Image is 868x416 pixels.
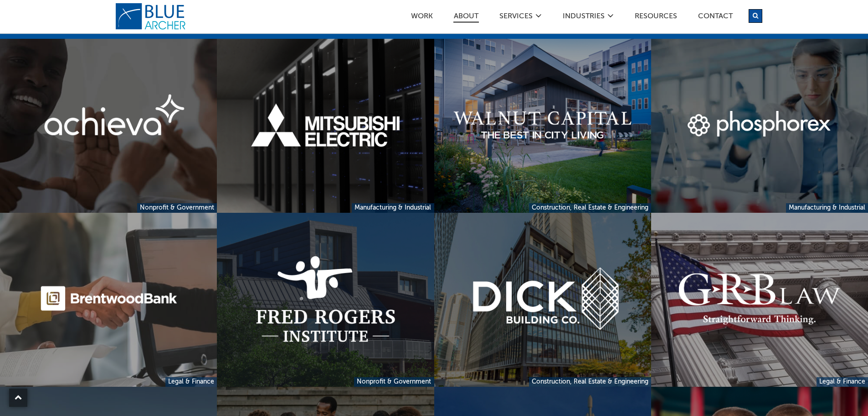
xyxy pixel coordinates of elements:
a: Manufacturing & Industrial [352,203,434,213]
a: Work [411,13,433,22]
a: logo [115,3,188,30]
a: Nonprofit & Government [354,377,434,387]
a: Construction, Real Estate & Engineering [529,377,651,387]
a: ABOUT [453,13,479,23]
a: Construction, Real Estate & Engineering [529,203,651,213]
a: Nonprofit & Government [137,203,217,213]
a: Legal & Finance [817,377,868,387]
a: Resources [634,13,678,22]
a: Industries [562,13,605,22]
a: Manufacturing & Industrial [786,203,868,213]
a: Legal & Finance [165,377,217,387]
a: SERVICES [499,13,533,22]
a: Contact [698,13,733,22]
